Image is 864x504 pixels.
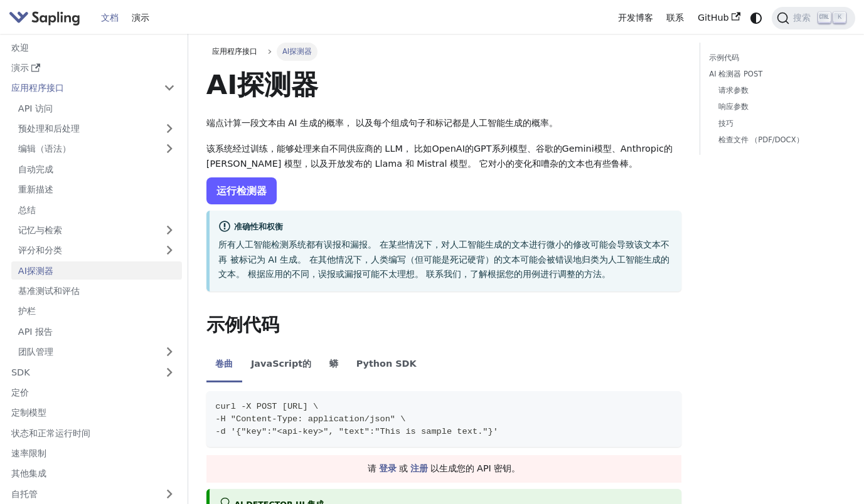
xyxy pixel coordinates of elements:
[747,9,765,27] button: 在深色和浅色模式之间切换（当前为系统模式）
[234,222,283,231] font: 准确性和权衡
[718,85,837,97] a: 请求参数
[206,177,277,204] a: 运行检测器
[206,142,681,172] p: 该系统经过训练，能够处理来自不同供应商的 LLM， 比如OpenAI的GPT系列模型、谷歌的Gemini模型、Anthropic的 [PERSON_NAME] 模型，以及开放发布的 Llama ...
[368,461,376,476] font: 请
[206,348,242,383] li: 卷曲
[157,363,182,381] button: 展开侧边栏类别“SDK”
[215,402,318,411] span: curl -X POST [URL] \
[4,485,182,503] a: 自托管
[4,79,157,97] a: 应用程序接口
[206,68,681,102] h1: AI探测器
[206,116,681,131] p: 端点计算一段文本由 AI 生成的概率， 以及每个组成句子和标记都是人工智能生成的概率。
[11,343,182,361] a: 团队管理
[9,9,85,27] a: Sapling.ai
[718,134,837,146] a: 检查文件 （PDF/DOCX）
[11,322,182,340] a: API 报告
[659,8,691,28] a: 联系
[772,7,855,29] button: 搜索 （Ctrl+K）
[206,43,263,60] a: 应用程序接口
[11,261,182,280] a: AI探测器
[125,8,156,28] a: 演示
[11,120,182,138] a: 预处理和后处理
[11,302,182,320] a: 护栏
[698,13,729,23] font: GitHub
[4,424,182,442] a: 状态和正常运行时间
[709,52,841,64] a: 示例代码
[4,465,182,483] a: 其他集成
[691,8,747,28] a: GitHub
[206,314,681,337] h2: 示例代码
[11,201,182,219] a: 总结
[347,348,425,383] li: Python SDK
[821,461,851,491] iframe: Intercom live chat
[11,62,29,73] font: 演示
[157,79,182,97] button: 折叠侧边栏类别“API”
[399,461,408,476] font: 或
[833,12,846,23] kbd: K
[4,444,182,463] a: 速率限制
[218,238,673,282] p: 所有人工智能检测系统都有误报和漏报。 在某些情况下，对人工智能生成的文本进行微小的修改可能会导致该文本不再 被标记为 AI 生成。 在其他情况下，人类编写（但可能是死记硬背）的文本可能会被错误地...
[410,463,428,473] a: 注册
[4,404,182,422] a: 定制模型
[11,140,182,158] a: 编辑（语法）
[4,59,182,77] a: 演示
[430,461,521,476] font: 以生成您的 API 密钥。
[277,43,318,60] span: AI探测器
[11,181,182,199] a: 重新描述
[4,384,182,402] a: 定价
[215,414,405,424] span: -H "Content-Type: application/json" \
[4,363,157,381] a: SDK
[789,12,818,24] span: 搜索
[206,43,681,60] nav: 面包屑
[11,241,182,260] a: 评分和分类
[379,463,397,473] a: 登录
[11,99,182,117] a: API 访问
[11,221,182,239] a: 记忆与检索
[9,9,80,27] img: Sapling.ai
[94,8,125,28] a: 文档
[215,427,498,436] span: -d '{"key":"<api-key>", "text":"This is sample text."}'
[718,101,837,113] a: 响应参数
[321,348,348,383] li: 蟒
[709,68,841,80] a: AI 检测器 POST
[11,160,182,178] a: 自动完成
[611,8,660,28] a: 开发博客
[242,348,321,383] li: JavaScript的
[11,282,182,300] a: 基准测试和评估
[212,47,257,56] span: 应用程序接口
[4,38,182,56] a: 欢迎
[718,118,837,130] a: 技巧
